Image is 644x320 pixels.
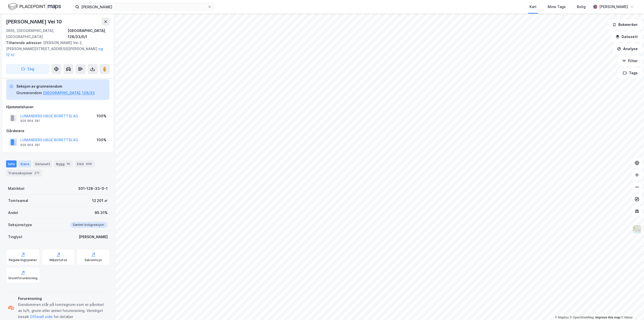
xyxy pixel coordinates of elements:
div: [GEOGRAPHIC_DATA], 128/33/0/1 [68,28,110,40]
div: 929 964 381 [20,119,40,123]
div: Matrikkel [8,186,24,192]
div: Tinglyst [8,234,22,240]
iframe: Chat Widget [619,296,644,320]
div: 12 201 ㎡ [92,198,108,204]
div: ESG [75,160,95,167]
div: Reguleringsplaner [9,258,37,262]
div: 10 [66,161,71,166]
div: Eiendommen står på tomtegrunn som er påvirket av luft, grunn eller annen forurensning. Vennligst ... [18,302,108,320]
div: 929 964 381 [20,143,40,147]
input: Søk på adresse, matrikkel, gårdeiere, leietakere eller personer [79,3,208,11]
div: Mine Tags [548,4,566,10]
a: Mapbox [555,316,569,319]
div: 406 [85,161,93,166]
div: Hjemmelshaver [6,104,109,110]
div: Bolig [577,4,586,10]
div: Gårdeiere [6,128,109,134]
div: Eiere [19,160,31,167]
div: Kart [530,4,537,10]
div: 301-128-33-0-1 [78,186,108,192]
div: Miljøstatus [50,258,67,262]
button: Filter [618,56,642,66]
div: Info [6,160,17,167]
button: [GEOGRAPHIC_DATA], 128/33 [43,90,95,96]
div: Forurensning [18,296,108,302]
button: Datasett [611,32,642,42]
button: Tags [619,68,642,78]
div: Andel [8,210,18,216]
img: logo.f888ab2527a4732fd821a326f86c7f29.svg [8,2,61,11]
div: Kontrollprogram for chat [619,296,644,320]
div: Bygg [54,160,73,167]
div: 95.31% [95,210,108,216]
div: Saksinnsyn [85,258,102,262]
button: Tag [6,64,49,74]
div: 0655, [GEOGRAPHIC_DATA], [GEOGRAPHIC_DATA] [6,28,68,40]
div: Transaksjoner [6,169,42,176]
a: Improve this map [595,316,620,319]
div: [PERSON_NAME] Vei 10 [6,18,63,26]
button: Bokmerker [608,20,642,30]
div: 100% [97,113,106,119]
div: 100% [97,137,106,143]
div: 271 [33,170,40,175]
div: Seksjon av grunneiendom [16,83,95,89]
div: [PERSON_NAME] Vei 2, [PERSON_NAME][STREET_ADDRESS][PERSON_NAME] [6,40,106,58]
img: Z [632,225,642,234]
div: Grunneiendom [16,90,42,96]
div: Tomteareal [8,198,28,204]
div: Datasett [33,160,52,167]
a: OpenStreetMap [570,316,594,319]
div: [PERSON_NAME] [599,4,628,10]
div: Grunnforurensning [8,276,37,280]
button: Analyse [613,44,642,54]
div: [PERSON_NAME] [79,234,108,240]
div: Seksjonstype [8,222,32,228]
span: Tilhørende adresser: [6,41,43,45]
